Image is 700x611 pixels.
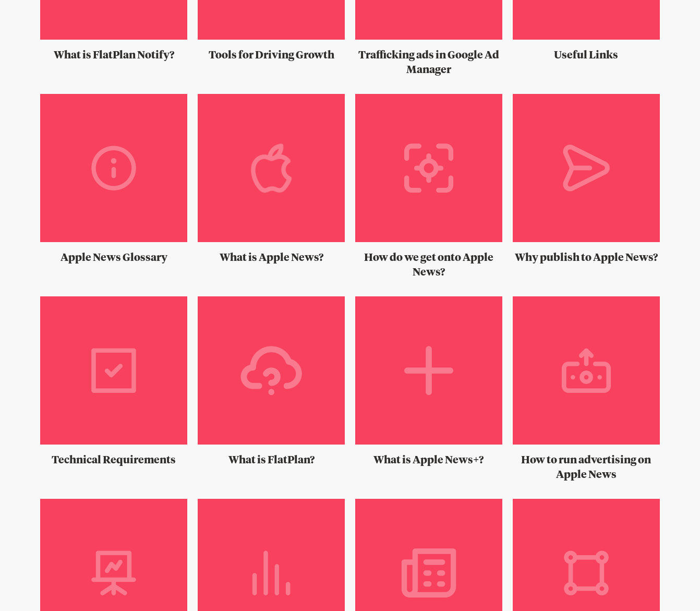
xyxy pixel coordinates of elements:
a: What is Apple News+? [355,296,502,468]
h2: What is Apple News? [198,250,345,265]
a: Apple News Glossary [40,94,187,265]
a: Technical Requirements [40,296,187,468]
h2: Why publish to Apple News? [513,250,660,265]
a: Why publish to Apple News? [513,94,660,265]
h2: Trafficking ads in Google Ad Manager [355,48,502,77]
a: What is FlatPlan? [198,296,345,468]
h2: Tools for Driving Growth [198,48,345,63]
a: How do we get onto Apple News? [355,94,502,280]
h2: Useful Links [513,48,660,63]
a: What is Apple News? [198,94,345,265]
h2: Technical Requirements [40,453,187,468]
h2: What is Apple News+? [355,453,502,468]
h2: Apple News Glossary [40,250,187,265]
a: How to run advertising on Apple News [513,296,660,482]
h2: How do we get onto Apple News? [355,250,502,280]
h2: What is FlatPlan Notify? [40,48,187,63]
h2: How to run advertising on Apple News [513,453,660,482]
h2: What is FlatPlan? [198,453,345,468]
